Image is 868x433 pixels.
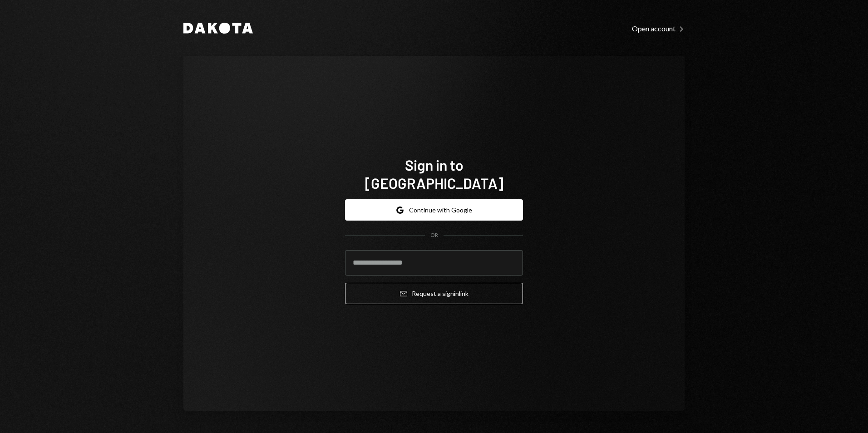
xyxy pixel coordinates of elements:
[632,23,685,33] a: Open account
[345,199,523,221] button: Continue with Google
[345,156,523,192] h1: Sign in to [GEOGRAPHIC_DATA]
[345,283,523,304] button: Request a signinlink
[430,231,438,239] div: OR
[632,24,685,33] div: Open account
